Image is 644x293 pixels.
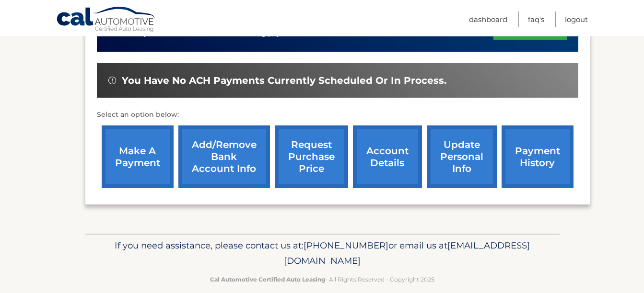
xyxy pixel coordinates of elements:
[284,240,530,266] span: [EMAIL_ADDRESS][DOMAIN_NAME]
[91,274,553,284] p: - All Rights Reserved - Copyright 2025
[178,125,270,188] a: Add/Remove bank account info
[275,125,348,188] a: request purchase price
[122,75,446,87] span: You have no ACH payments currently scheduled or in process.
[427,125,497,188] a: update personal info
[108,77,116,84] img: alert-white.svg
[565,11,588,27] a: Logout
[528,11,544,27] a: FAQ's
[353,125,422,188] a: account details
[91,238,553,269] p: If you need assistance, please contact us at: or email us at
[210,276,325,283] strong: Cal Automotive Certified Auto Leasing
[469,11,507,27] a: Dashboard
[304,240,388,251] span: [PHONE_NUMBER]
[97,109,578,121] p: Select an option below:
[102,125,174,188] a: make a payment
[502,125,574,188] a: payment history
[56,6,157,34] a: Cal Automotive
